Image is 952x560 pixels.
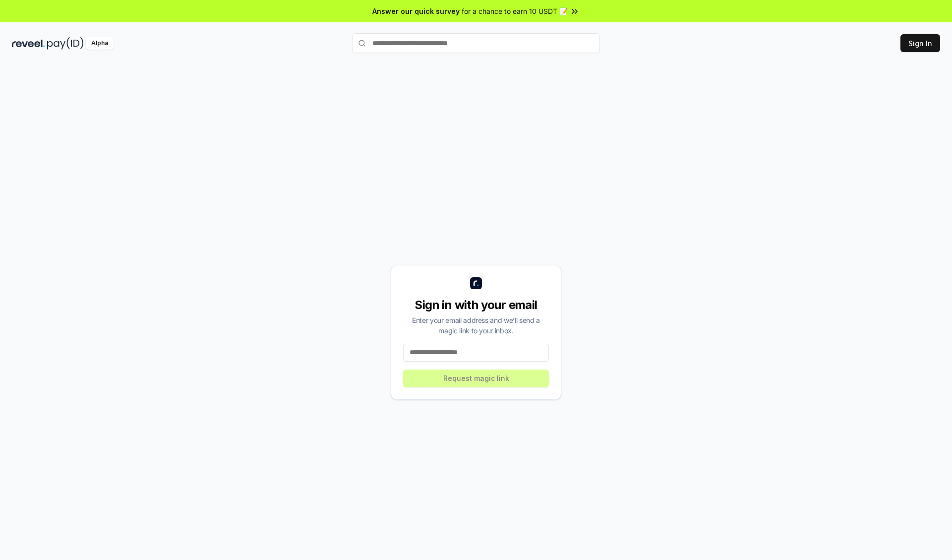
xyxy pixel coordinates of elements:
div: Alpha [86,37,114,50]
div: Enter your email address and we’ll send a magic link to your inbox. [403,315,549,336]
button: Sign In [900,34,940,52]
img: reveel_dark [12,37,45,50]
img: logo_small [470,277,482,289]
span: for a chance to earn 10 USDT 📝 [462,6,568,16]
div: Sign in with your email [403,297,549,313]
img: pay_id [47,37,84,50]
span: Answer our quick survey [372,6,460,16]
